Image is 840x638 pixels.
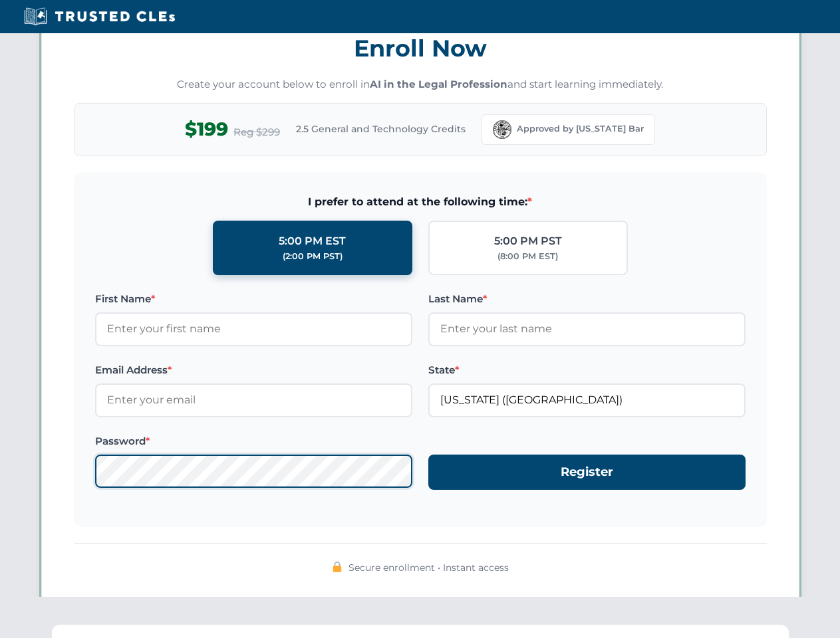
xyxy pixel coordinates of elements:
[332,562,343,572] img: 🔒
[497,250,558,263] div: (8:00 PM EST)
[95,383,412,417] input: Enter your email
[74,27,767,69] h3: Enroll Now
[428,455,746,490] button: Register
[279,233,346,250] div: 5:00 PM EST
[296,122,466,136] span: 2.5 General and Technology Credits
[428,291,746,307] label: Last Name
[185,114,228,144] span: $199
[349,560,509,575] span: Secure enrollment • Instant access
[428,383,746,417] input: Florida (FL)
[233,124,280,140] span: Reg $299
[493,120,511,139] img: Florida Bar
[95,312,412,346] input: Enter your first name
[95,291,412,307] label: First Name
[95,362,412,378] label: Email Address
[370,78,507,90] strong: AI in the Legal Profession
[517,122,644,136] span: Approved by [US_STATE] Bar
[428,312,746,346] input: Enter your last name
[428,362,746,378] label: State
[74,77,767,92] p: Create your account below to enroll in and start learning immediately.
[95,193,746,211] span: I prefer to attend at the following time:
[20,7,179,27] img: Trusted CLEs
[95,433,412,449] label: Password
[283,250,343,263] div: (2:00 PM PST)
[494,233,562,250] div: 5:00 PM PST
